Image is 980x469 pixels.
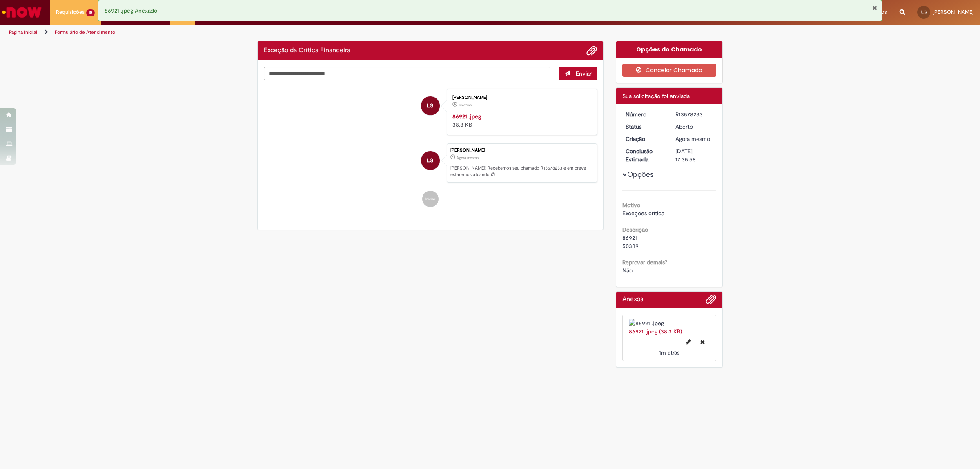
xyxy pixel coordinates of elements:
[675,135,713,143] div: 29/09/2025 16:35:55
[264,143,597,183] li: Laura Santos Ordonhe Goncales
[659,349,679,356] time: 29/09/2025 16:35:00
[659,349,679,356] span: 1m atrás
[586,45,597,56] button: Adicionar anexos
[559,67,597,80] button: Enviar
[622,64,717,77] button: Cancelar Chamado
[264,47,350,54] h2: Exceção da Crítica Financeira Histórico de tíquete
[872,4,878,11] button: Fechar Notificação
[86,9,95,16] span: 10
[675,110,713,118] div: R13578233
[452,112,588,129] div: 38.3 KB
[457,155,479,160] span: Agora mesmo
[622,226,648,233] b: Descrição
[459,103,472,107] time: 29/09/2025 16:35:00
[6,25,647,40] ul: Trilhas de página
[619,123,670,131] dt: Status
[9,29,37,36] a: Página inicial
[681,335,696,348] button: Editar nome de arquivo 86921 .jpeg
[622,259,667,266] b: Reprovar demais?
[450,148,592,153] div: [PERSON_NAME]
[421,151,440,170] div: Laura Santos Ordonhe Goncales
[629,319,710,327] img: 86921 .jpeg
[622,296,643,303] h2: Anexos
[459,103,472,107] span: 1m atrás
[622,267,633,274] span: Não
[619,135,670,143] dt: Criação
[421,96,440,115] div: Laura Santos Ordonhe Goncales
[452,95,588,100] div: [PERSON_NAME]
[675,135,710,143] span: Agora mesmo
[933,9,974,16] span: [PERSON_NAME]
[616,41,723,58] div: Opções do Chamado
[55,29,115,36] a: Formulário de Atendimento
[56,8,85,16] span: Requisições
[427,96,434,116] span: LG
[695,335,710,348] button: Excluir 86921 .jpeg
[457,155,479,160] time: 29/09/2025 16:35:55
[427,151,434,170] span: LG
[264,80,597,215] ul: Histórico de tíquete
[622,234,639,250] span: 86921 50389
[576,70,592,77] span: Enviar
[622,210,664,217] span: Exceções crítica
[619,110,670,118] dt: Número
[105,7,157,14] span: 86921 .jpeg Anexado
[622,201,640,209] b: Motivo
[264,67,550,81] textarea: Digite sua mensagem aqui...
[450,165,592,178] p: [PERSON_NAME]! Recebemos seu chamado R13578233 e em breve estaremos atuando.
[622,92,690,100] span: Sua solicitação foi enviada
[629,328,682,335] a: 86921 .jpeg (38.3 KB)
[1,4,43,20] img: ServiceNow
[452,113,481,120] a: 86921 .jpeg
[619,147,670,163] dt: Conclusão Estimada
[706,294,716,308] button: Adicionar anexos
[921,9,927,15] span: LG
[675,123,713,131] div: Aberto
